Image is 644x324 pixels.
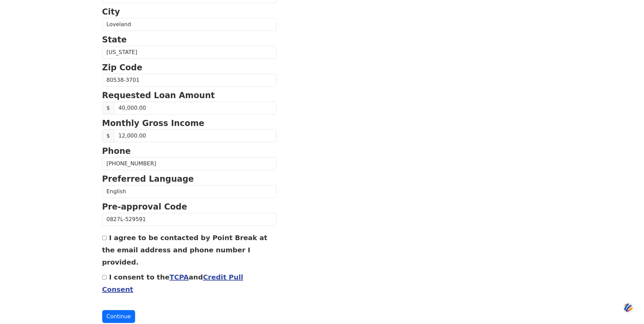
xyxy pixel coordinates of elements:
[102,129,114,142] span: $
[102,18,277,31] input: City
[114,129,277,142] input: Monthly Gross Income
[102,310,135,323] button: Continue
[102,213,277,226] input: Pre-approval Code
[169,273,189,281] a: TCPA
[114,102,277,114] input: Requested Loan Amount
[102,91,215,100] strong: Requested Loan Amount
[102,273,243,293] label: I consent to the and
[102,35,127,44] strong: State
[102,174,194,184] strong: Preferred Language
[623,301,634,314] img: svg+xml;base64,PHN2ZyB3aWR0aD0iNDQiIGhlaWdodD0iNDQiIHZpZXdCb3g9IjAgMCA0NCA0NCIgZmlsbD0ibm9uZSIgeG...
[102,7,120,17] strong: City
[102,102,114,114] span: $
[102,74,277,87] input: Zip Code
[102,234,268,266] label: I agree to be contacted by Point Break at the email address and phone number I provided.
[102,146,131,156] strong: Phone
[102,202,187,212] strong: Pre-approval Code
[102,63,143,72] strong: Zip Code
[102,157,277,170] input: Phone
[102,117,277,129] p: Monthly Gross Income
